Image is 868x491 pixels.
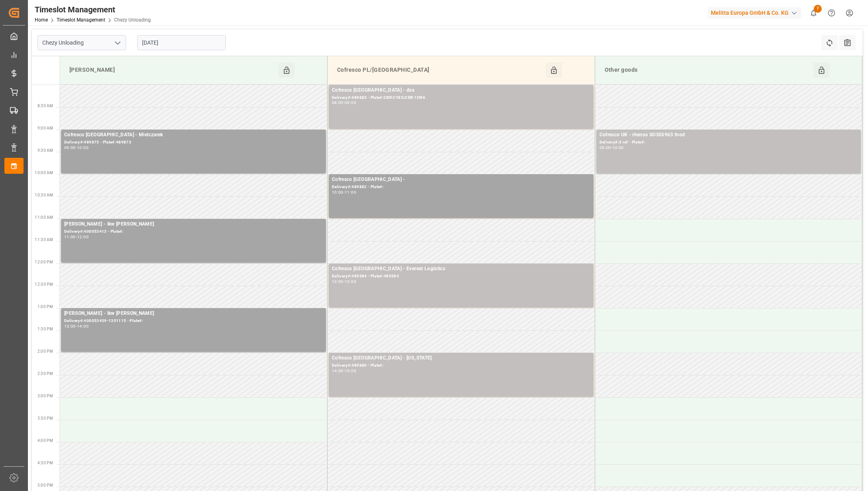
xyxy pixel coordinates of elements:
[66,63,278,78] div: [PERSON_NAME]
[332,362,590,369] div: Delivery#:489880 - Plate#:
[64,318,323,324] div: Delivery#:400053439-1351115 - Plate#:
[345,369,356,373] div: 15:00
[57,17,105,23] a: Timeslot Management
[334,63,546,78] div: Cofresco PL/[GEOGRAPHIC_DATA]
[332,184,590,191] div: Delivery#:489882 - Plate#:
[343,280,345,283] div: -
[332,94,590,101] div: Delivery#:489883 - Plate#:CBR CY85/CBR 12W6
[37,349,53,354] span: 2:00 PM
[602,63,813,78] div: Other goods
[76,324,77,328] div: -
[35,171,53,175] span: 10:00 AM
[35,193,53,197] span: 10:30 AM
[805,4,823,22] button: show 7 new notifications
[37,438,53,443] span: 4:00 PM
[600,146,611,149] div: 09:00
[37,461,53,465] span: 4:30 PM
[708,5,805,20] button: Melitta Europa GmbH & Co. KG
[332,265,590,273] div: Cofresco [GEOGRAPHIC_DATA] - Everest Logistics
[600,139,858,146] div: Delivery#:3 ref - Plate#:
[814,5,822,13] span: 7
[37,104,53,108] span: 8:30 AM
[343,369,345,373] div: -
[600,131,858,139] div: Cofresco UK - rhenus SO305963 food
[37,304,53,309] span: 1:00 PM
[708,7,801,19] div: Melitta Europa GmbH & Co. KG
[76,146,77,149] div: -
[332,191,343,194] div: 10:00
[64,324,76,328] div: 13:00
[37,148,53,153] span: 9:30 AM
[77,146,89,149] div: 10:00
[37,327,53,331] span: 1:30 PM
[37,416,53,420] span: 3:30 PM
[343,101,345,104] div: -
[37,371,53,376] span: 2:30 PM
[64,228,323,235] div: Delivery#:400053413 - Plate#:
[111,37,123,49] button: open menu
[35,4,151,16] div: Timeslot Management
[332,176,590,184] div: Cofresco [GEOGRAPHIC_DATA] -
[332,280,343,283] div: 12:00
[37,394,53,398] span: 3:00 PM
[345,191,356,194] div: 11:00
[612,146,624,149] div: 10:00
[332,101,343,104] div: 08:00
[37,126,53,130] span: 9:00 AM
[345,101,356,104] div: 09:00
[611,146,612,149] div: -
[345,280,356,283] div: 13:00
[64,220,323,228] div: [PERSON_NAME] - lkw [PERSON_NAME]
[332,273,590,280] div: Delivery#:489584 - Plate#:489584
[77,324,89,328] div: 14:00
[64,139,323,146] div: Delivery#:489873 - Plate#:489873
[37,35,126,50] input: Type to search/select
[332,86,590,94] div: Cofresco [GEOGRAPHIC_DATA] - dss
[823,4,840,22] button: Help Center
[137,35,226,50] input: DD-MM-YYYY
[332,369,343,373] div: 14:00
[64,131,323,139] div: Cofresco [GEOGRAPHIC_DATA] - Mielczarek
[64,146,76,149] div: 09:00
[37,483,53,487] span: 5:00 PM
[35,282,53,287] span: 12:30 PM
[64,235,76,239] div: 11:00
[332,354,590,362] div: Cofresco [GEOGRAPHIC_DATA] - [US_STATE]
[343,191,345,194] div: -
[35,260,53,264] span: 12:00 PM
[35,215,53,220] span: 11:00 AM
[64,310,323,318] div: [PERSON_NAME] - lkw [PERSON_NAME]
[77,235,89,239] div: 12:00
[76,235,77,239] div: -
[35,17,48,23] a: Home
[35,238,53,242] span: 11:30 AM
